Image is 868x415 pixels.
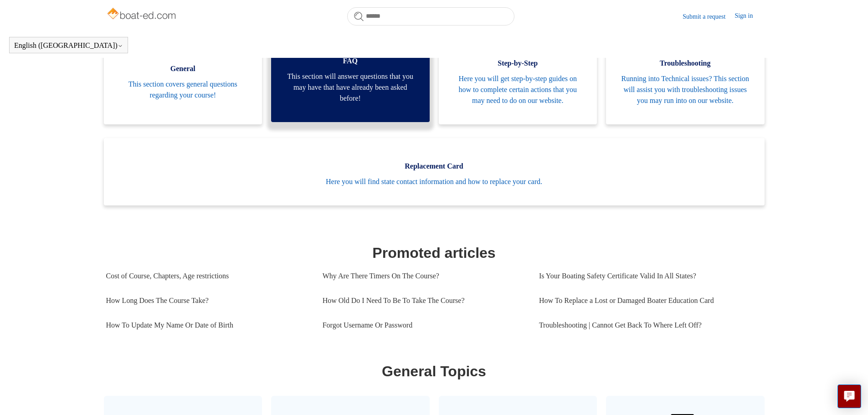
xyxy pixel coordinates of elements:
[734,11,762,22] a: Sign in
[118,79,249,101] span: This section covers general questions regarding your course!
[285,56,416,67] span: FAQ
[323,288,525,313] a: How Old Do I Need To Be To Take The Course?
[106,360,762,382] h1: General Topics
[118,161,751,172] span: Replacement Card
[285,71,416,104] span: This section will answer questions that you may have that have already been asked before!
[452,58,584,69] span: Step-by-Step
[106,5,179,24] img: Boat-Ed Help Center home page
[539,313,755,338] a: Troubleshooting | Cannot Get Back To Where Left Off?
[620,58,751,69] span: Troubleshooting
[106,313,309,338] a: How To Update My Name Or Date of Birth
[323,264,525,288] a: Why Are There Timers On The Course?
[106,264,309,288] a: Cost of Course, Chapters, Age restrictions
[118,63,249,74] span: General
[683,12,734,21] a: Submit a request
[323,313,525,338] a: Forgot Username Or Password
[104,35,262,124] a: General This section covers general questions regarding your course!
[439,35,597,124] a: Step-by-Step Here you will get step-by-step guides on how to complete certain actions that you ma...
[606,35,765,124] a: Troubleshooting Running into Technical issues? This section will assist you with troubleshooting ...
[539,288,755,313] a: How To Replace a Lost or Damaged Boater Education Card
[106,288,309,313] a: How Long Does The Course Take?
[118,176,751,187] span: Here you will find state contact information and how to replace your card.
[452,73,584,106] span: Here you will get step-by-step guides on how to complete certain actions that you may need to do ...
[347,7,514,26] input: Search
[539,264,755,288] a: Is Your Boating Safety Certificate Valid In All States?
[620,73,751,106] span: Running into Technical issues? This section will assist you with troubleshooting issues you may r...
[106,242,762,264] h1: Promoted articles
[104,138,765,205] a: Replacement Card Here you will find state contact information and how to replace your card.
[14,41,123,50] button: English ([GEOGRAPHIC_DATA])
[837,384,861,408] button: Live chat
[271,33,430,122] a: FAQ This section will answer questions that you may have that have already been asked before!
